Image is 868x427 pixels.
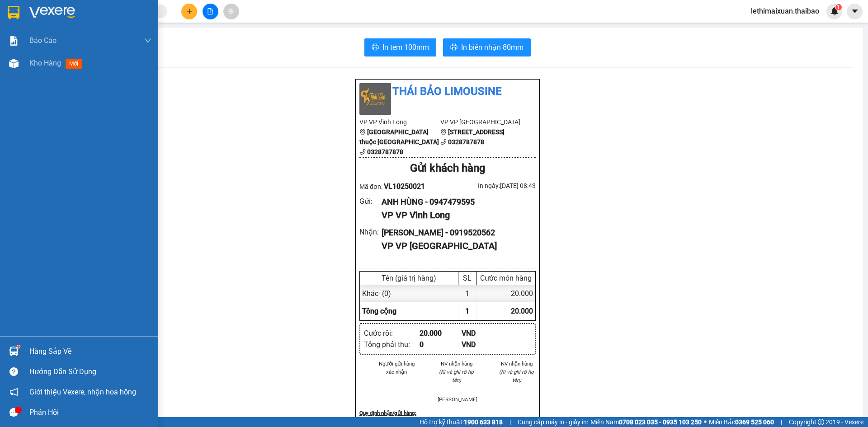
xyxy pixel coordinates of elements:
[29,365,151,379] div: Hướng dẫn sử dụng
[847,4,863,19] button: caret-down
[450,43,458,52] span: printer
[440,117,521,127] li: VP VP [GEOGRAPHIC_DATA]
[29,386,136,398] span: Giới thiệu Vexere, nhận hoa hồng
[440,129,447,135] span: environment
[362,289,391,298] span: Khác - (0)
[382,226,528,239] div: [PERSON_NAME] - 0919520562
[511,307,533,315] span: 20.000
[465,307,469,315] span: 1
[9,388,18,396] span: notification
[7,59,21,69] span: CR :
[359,409,536,417] div: Quy định nhận/gửi hàng :
[29,35,57,46] span: Báo cáo
[509,417,511,427] span: |
[479,274,533,282] div: Cước món hàng
[9,36,19,46] img: solution-icon
[438,360,476,368] li: NV nhận hàng
[86,40,178,53] div: 0919520562
[781,417,782,427] span: |
[359,226,382,238] div: Nhận :
[835,4,842,10] sup: 1
[377,360,416,376] li: Người gửi hàng xác nhận
[462,339,504,350] div: VND
[9,408,18,417] span: message
[29,406,151,419] div: Phản hồi
[458,285,476,302] div: 1
[7,58,81,69] div: 20.000
[144,37,151,44] span: down
[709,417,774,427] span: Miền Bắc
[359,417,536,425] p: Chú ý:
[223,4,239,19] button: aim
[29,345,151,358] div: Hàng sắp về
[9,59,19,68] img: warehouse-icon
[364,339,420,350] div: Tổng phải thu :
[359,196,382,207] div: Gửi :
[364,38,436,56] button: printerIn tem 100mm
[382,208,528,222] div: VP VP Vĩnh Long
[438,395,476,404] li: [PERSON_NAME]
[420,339,462,350] div: 0
[735,418,774,426] strong: 0369 525 060
[464,418,503,426] strong: 1900 633 818
[461,42,524,53] span: In biên nhận 80mm
[448,128,505,136] b: [STREET_ADDRESS]
[837,4,840,10] span: 1
[9,347,19,356] img: warehouse-icon
[420,328,462,339] div: 20.000
[497,360,536,368] li: NV nhận hàng
[86,9,108,18] span: Nhận:
[181,4,197,19] button: plus
[359,117,440,127] li: VP VP Vĩnh Long
[851,7,859,15] span: caret-down
[359,181,448,192] div: Mã đơn:
[8,6,19,19] img: logo-vxr
[359,128,439,145] b: [GEOGRAPHIC_DATA] thuộc [GEOGRAPHIC_DATA]
[420,417,503,427] span: Hỗ trợ kỹ thuật:
[186,8,193,14] span: plus
[359,149,366,155] span: phone
[382,239,528,253] div: VP VP [GEOGRAPHIC_DATA]
[359,83,391,115] img: logo.jpg
[362,307,396,315] span: Tổng cộng
[382,196,528,208] div: ANH HÙNG - 0947479595
[86,29,178,40] div: [PERSON_NAME]
[29,59,61,67] span: Kho hàng
[518,417,588,427] span: Cung cấp máy in - giấy in:
[17,345,20,348] sup: 1
[382,42,429,53] span: In tem 100mm
[448,181,536,191] div: In ngày: [DATE] 08:43
[818,419,824,425] span: copyright
[367,148,403,155] b: 0328787878
[86,8,178,29] div: VP [GEOGRAPHIC_DATA]
[462,328,504,339] div: VND
[8,29,80,40] div: [PERSON_NAME]
[476,285,535,302] div: 20.000
[228,8,234,14] span: aim
[359,83,536,100] li: Thái Bảo Limousine
[66,59,82,69] span: mới
[364,328,420,339] div: Cước rồi :
[499,369,534,383] i: (Kí và ghi rõ họ tên)
[619,418,702,426] strong: 0708 023 035 - 0935 103 250
[8,8,80,29] div: VP Vĩnh Long
[439,369,474,383] i: (Kí và ghi rõ họ tên)
[744,5,826,17] span: lethimaixuan.thaibao
[590,417,702,427] span: Miền Nam
[207,8,213,14] span: file-add
[359,160,536,177] div: Gửi khách hàng
[362,274,456,282] div: Tên (giá trị hàng)
[448,138,484,145] b: 0328787878
[384,182,425,191] span: VL10250021
[9,367,18,376] span: question-circle
[8,9,22,18] span: Gửi:
[8,40,80,53] div: 0947479595
[440,139,447,145] span: phone
[830,7,839,15] img: icon-new-feature
[203,4,218,19] button: file-add
[443,38,531,56] button: printerIn biên nhận 80mm
[359,129,366,135] span: environment
[461,274,474,282] div: SL
[704,420,707,424] span: ⚪️
[372,43,379,52] span: printer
